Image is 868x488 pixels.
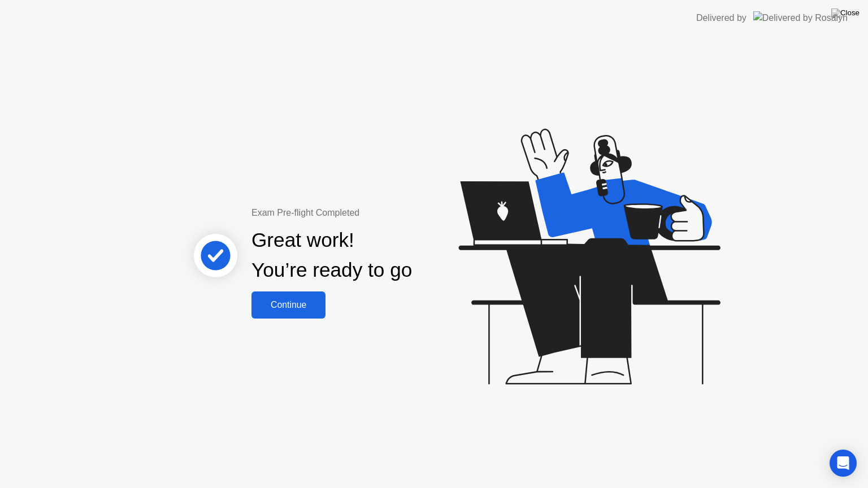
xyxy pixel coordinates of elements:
[255,300,322,310] div: Continue
[830,450,857,477] div: Open Intercom Messenger
[831,8,860,18] img: Close
[753,11,848,24] img: Delivered by Rosalyn
[251,225,412,285] div: Great work! You’re ready to go
[696,11,747,25] div: Delivered by
[251,206,485,220] div: Exam Pre-flight Completed
[251,291,325,319] button: Continue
